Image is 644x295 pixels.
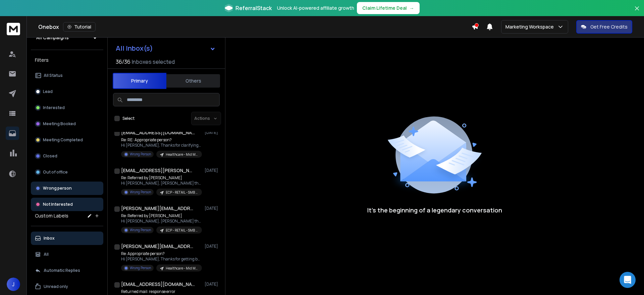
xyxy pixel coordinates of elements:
h1: All Campaigns [36,34,69,41]
p: Wrong Person [130,228,151,233]
p: Healthcare - Mid Market | [PERSON_NAME] [166,266,198,271]
h1: [PERSON_NAME][EMAIL_ADDRESS][PERSON_NAME][DOMAIN_NAME] [121,243,195,250]
button: Inbox [31,232,103,245]
p: Wrong person [43,186,72,191]
p: Automatic Replies [44,268,80,273]
button: Claim Lifetime Deal→ [357,2,420,14]
p: Wrong Person [130,265,151,271]
p: Re: RE: Appropriate person? [121,137,202,143]
p: All Status [44,73,63,78]
p: Interested [43,105,65,110]
span: → [410,5,414,11]
p: ECP - RETAIL - SMB | [PERSON_NAME] [166,228,198,233]
div: Open Intercom Messenger [620,272,636,288]
p: It’s the beginning of a legendary conversation [367,205,502,215]
p: Wrong Person [130,152,151,157]
p: Not Interested [43,202,73,207]
p: [DATE] [205,244,220,249]
p: Meeting Booked [43,121,76,127]
button: Closed [31,149,103,163]
button: Not Interested [31,198,103,211]
button: All Campaigns [31,31,103,44]
h1: [EMAIL_ADDRESS][DOMAIN_NAME] [121,129,195,136]
h1: All Inbox(s) [116,45,153,52]
h3: Filters [31,55,103,65]
button: All Status [31,69,103,82]
span: ReferralStack [235,4,272,12]
p: [DATE] [205,282,220,287]
button: Lead [31,85,103,98]
p: Hi [PERSON_NAME], Thanks for getting back [121,256,202,262]
p: [DATE] [205,206,220,211]
p: Unlock AI-powered affiliate growth [277,5,354,11]
h1: [PERSON_NAME][EMAIL_ADDRESS][PERSON_NAME][DOMAIN_NAME] [121,205,195,212]
button: All [31,248,103,261]
h3: Inboxes selected [132,58,175,66]
button: Tutorial [63,22,96,32]
button: Interested [31,101,103,114]
button: Primary [113,73,166,89]
p: Hi [PERSON_NAME], [PERSON_NAME] thought it would [121,218,202,224]
button: All Inbox(s) [110,42,221,55]
h3: Custom Labels [35,212,68,219]
button: Unread only [31,280,103,293]
p: Inbox [44,236,55,241]
h1: [EMAIL_ADDRESS][DOMAIN_NAME] [121,281,195,288]
p: Meeting Completed [43,137,83,143]
button: Meeting Completed [31,133,103,147]
p: Hi [PERSON_NAME], Thanks for clarifying. While [121,143,202,148]
button: Meeting Booked [31,117,103,131]
button: Out of office [31,165,103,179]
button: J [7,278,20,291]
p: Out of office [43,169,68,175]
p: Re: Appropriate person? [121,251,202,256]
p: Wrong Person [130,190,151,195]
p: Re: Referred by [PERSON_NAME] [121,175,202,181]
span: 36 / 36 [116,58,130,66]
p: [DATE] [205,130,220,135]
p: Get Free Credits [590,23,628,30]
p: Unread only [44,284,68,289]
p: Lead [43,89,53,94]
p: Re: Referred by [PERSON_NAME] [121,213,202,218]
p: Closed [43,153,57,159]
p: Hi [PERSON_NAME], [PERSON_NAME] thought it would [121,181,202,186]
label: Select [122,116,135,121]
button: Close banner [633,4,641,20]
button: Automatic Replies [31,264,103,277]
p: Returned mail: response error [121,289,202,294]
button: Others [166,73,220,88]
div: Onebox [38,22,472,32]
button: Get Free Credits [576,20,632,34]
p: [DATE] [205,168,220,173]
h1: [EMAIL_ADDRESS][PERSON_NAME][DOMAIN_NAME] [121,167,195,174]
p: ECP - RETAIL - SMB | [PERSON_NAME] [166,190,198,195]
button: Wrong person [31,182,103,195]
p: All [44,252,49,257]
p: Healthcare - Mid Market | [PERSON_NAME] [166,152,198,157]
p: Marketing Workspace [505,23,556,30]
